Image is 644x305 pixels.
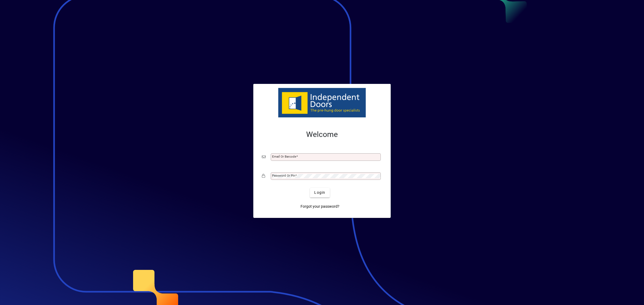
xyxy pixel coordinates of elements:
h2: Welcome [262,130,382,139]
span: Forgot your password? [301,204,339,209]
mat-label: Password or Pin [272,174,295,177]
a: Forgot your password? [298,202,342,211]
button: Login [310,188,330,198]
mat-label: Email or Barcode [272,155,296,158]
span: Login [314,190,325,195]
